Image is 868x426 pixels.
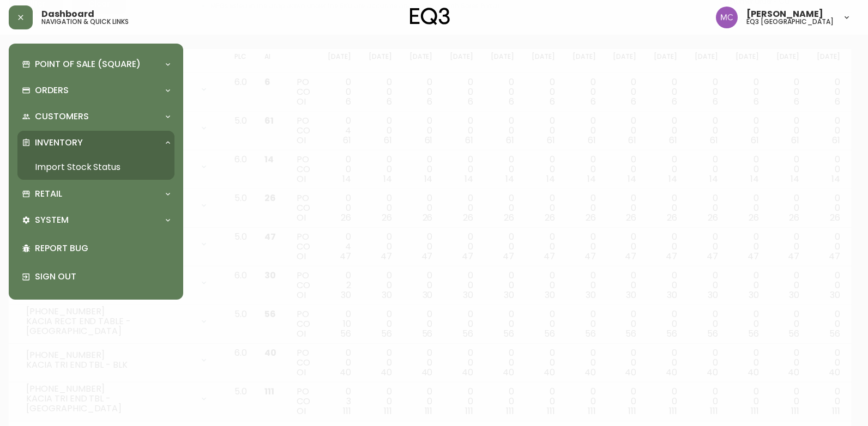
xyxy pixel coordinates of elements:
[35,242,170,254] p: Report Bug
[17,78,174,102] div: Orders
[410,8,450,25] img: logo
[716,7,738,28] img: 6dbdb61c5655a9a555815750a11666cc
[35,137,83,149] p: Inventory
[17,131,174,155] div: Inventory
[746,19,834,25] h5: eq3 [GEOGRAPHIC_DATA]
[35,111,89,123] p: Customers
[35,58,141,70] p: Point of Sale (Square)
[35,214,69,226] p: System
[35,84,69,96] p: Orders
[17,234,174,263] div: Report Bug
[17,182,174,206] div: Retail
[17,105,174,129] div: Customers
[35,271,170,283] p: Sign Out
[17,155,174,180] a: Import Stock Status
[746,10,823,19] span: [PERSON_NAME]
[41,19,129,25] h5: navigation & quick links
[17,52,174,76] div: Point of Sale (Square)
[17,208,174,232] div: System
[17,263,174,291] div: Sign Out
[35,188,62,200] p: Retail
[41,10,94,19] span: Dashboard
